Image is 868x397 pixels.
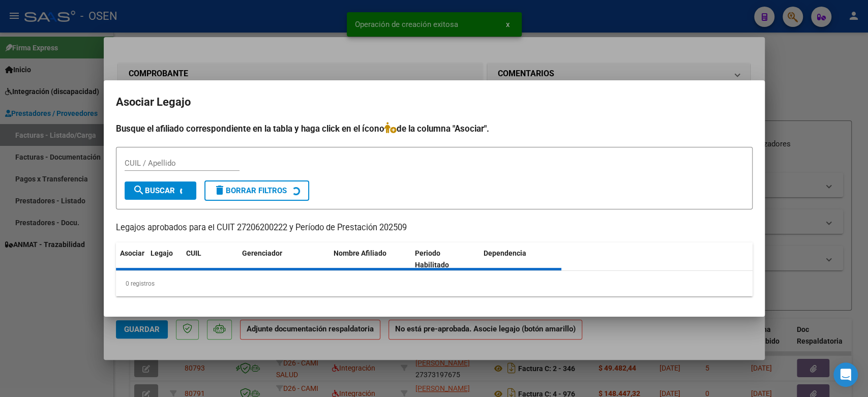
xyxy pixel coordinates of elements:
mat-icon: delete [214,184,226,196]
h4: Busque el afiliado correspondiente en la tabla y haga click en el ícono de la columna "Asociar". [116,122,753,135]
datatable-header-cell: Gerenciador [238,242,330,276]
p: Legajos aprobados para el CUIT 27206200222 y Período de Prestación 202509 [116,222,753,234]
span: Periodo Habilitado [415,249,449,269]
span: Legajo [151,249,173,257]
span: Gerenciador [242,249,282,257]
div: Open Intercom Messenger [833,362,858,387]
datatable-header-cell: Nombre Afiliado [330,242,411,276]
datatable-header-cell: Dependencia [480,242,561,276]
span: Asociar [120,249,144,257]
span: CUIL [186,249,201,257]
datatable-header-cell: Periodo Habilitado [411,242,480,276]
mat-icon: search [133,184,145,196]
datatable-header-cell: Legajo [146,242,182,276]
span: Borrar Filtros [214,186,287,195]
div: 0 registros [116,271,753,296]
datatable-header-cell: CUIL [182,242,238,276]
span: Buscar [133,186,175,195]
button: Buscar [125,181,196,200]
h2: Asociar Legajo [116,93,753,112]
datatable-header-cell: Asociar [116,242,146,276]
button: Borrar Filtros [204,180,309,201]
span: Nombre Afiliado [334,249,386,257]
span: Dependencia [484,249,526,257]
